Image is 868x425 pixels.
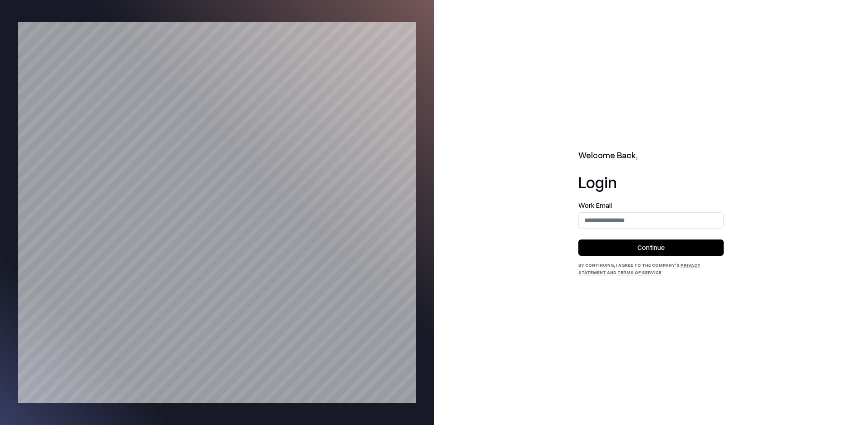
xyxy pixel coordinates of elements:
[578,173,724,191] h1: Login
[578,262,700,275] a: Privacy Statement
[578,239,724,256] button: Continue
[578,202,724,209] label: Work Email
[617,269,661,275] a: Terms of Service
[578,149,724,162] h2: Welcome Back,
[578,261,724,276] div: By continuing, I agree to the Company's and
